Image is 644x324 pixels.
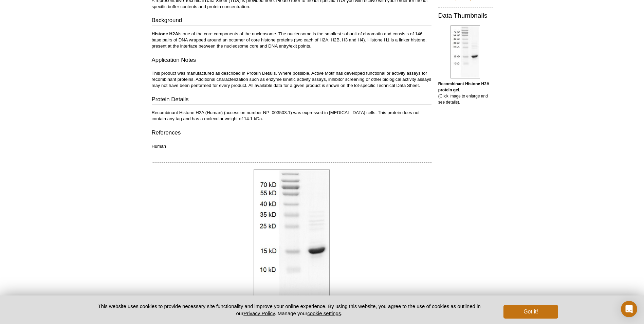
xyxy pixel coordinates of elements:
[152,31,431,49] p: is one of the core components of the nucleosome. The nucleosome is the smallest subunit of chroma...
[152,70,431,89] p: This product was manufactured as described in Protein Details. Where possible, Active Motif has d...
[152,31,178,36] strong: Histone H2A
[152,110,431,122] p: Recombinant Histone H2A (Human) (accession number NP_003503.1) was expressed in [MEDICAL_DATA] ce...
[621,301,637,317] div: Open Intercom Messenger
[152,95,431,105] h3: Protein Details
[152,143,431,149] p: Human
[152,129,431,138] h3: References
[152,56,431,66] h3: Application Notes
[254,169,330,308] img: Recombinant Histone H2A protein gel.
[450,25,480,78] img: Recombinant Histone H2A protein gel.
[438,13,493,19] h2: Data Thumbnails
[243,310,275,316] a: Privacy Policy
[307,310,341,316] button: cookie settings
[438,82,489,92] b: Recombinant Histone H2A protein gel.
[438,81,493,105] p: (Click image to enlarge and see details).
[152,16,431,26] h3: Background
[503,305,558,319] button: Got it!
[86,303,493,317] p: This website uses cookies to provide necessary site functionality and improve your online experie...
